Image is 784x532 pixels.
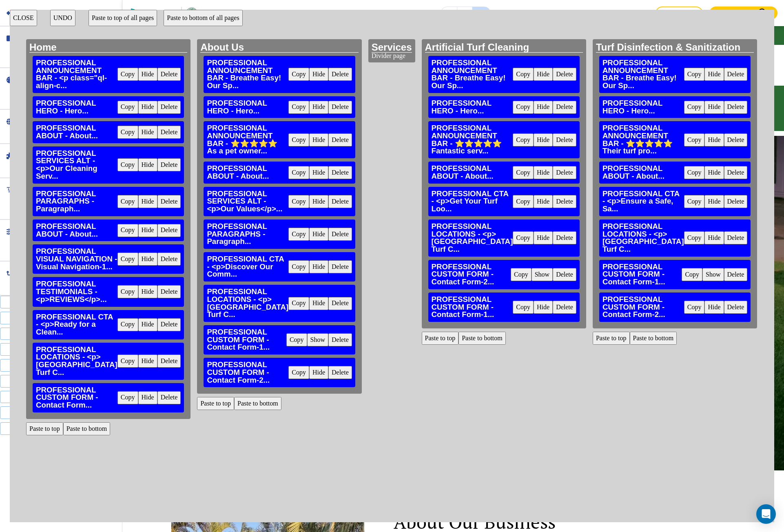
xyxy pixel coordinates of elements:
[553,301,576,314] button: Delete
[432,165,513,180] h3: PROFESSIONAL ABOUT - About...
[117,195,138,208] button: Copy
[432,296,513,319] h3: PROFESSIONAL CUSTOM FORM - Contact Form-1...
[432,124,513,155] h3: PROFESSIONAL ANNOUNCEMENT BAR - ⭐⭐⭐⭐⭐ Fantastic serv...
[138,253,157,266] button: Hide
[682,268,702,281] button: Copy
[138,355,157,368] button: Hide
[534,231,553,244] button: Hide
[234,397,281,410] button: Paste to bottom
[513,166,534,179] button: Copy
[704,68,724,81] button: Hide
[328,133,352,146] button: Delete
[534,133,553,146] button: Hide
[684,301,705,314] button: Copy
[36,100,117,115] h3: PROFESSIONAL HERO - Hero...
[36,150,117,180] h3: PROFESSIONAL SERVICES ALT - <p>Our Cleaning Serv...
[36,280,117,303] h3: PROFESSIONAL TESTIMONIALS - <p>REVIEWS</p>...
[602,165,684,180] h3: PROFESSIONAL ABOUT - About...
[117,68,138,81] button: Copy
[138,195,157,208] button: Hide
[372,42,412,52] h2: Services
[534,68,553,81] button: Hide
[724,195,748,208] button: Delete
[328,366,352,379] button: Delete
[328,333,352,346] button: Delete
[602,124,684,155] h3: PROFESSIONAL ANNOUNCEMENT BAR - ⭐⭐⭐⭐⭐ Their turf pro...
[534,166,553,179] button: Hide
[36,59,117,90] h3: PROFESSIONAL ANNOUNCEMENT BAR - <p class="ql-align-c...
[534,301,553,314] button: Hide
[164,10,242,26] button: Paste to bottom of all pages
[157,158,181,171] button: Delete
[288,297,309,310] button: Copy
[309,68,328,81] button: Hide
[129,8,178,18] img: Bizwise Logo
[117,126,138,139] button: Copy
[534,101,553,114] button: Hide
[553,101,576,114] button: Delete
[513,133,534,146] button: Copy
[328,68,352,81] button: Delete
[117,253,138,266] button: Copy
[425,42,583,52] h2: Artificial Turf Cleaning
[36,223,117,238] h3: PROFESSIONAL ABOUT - About...
[709,7,777,20] button: Contact Sales
[624,9,649,17] h3: Need help?
[602,223,684,253] h3: PROFESSIONAL LOCATIONS - <p>[GEOGRAPHIC_DATA] Turf C...
[724,133,748,146] button: Delete
[200,42,358,52] h2: About Us
[593,332,630,345] button: Paste to top
[724,101,748,114] button: Delete
[513,195,534,208] button: Copy
[157,195,181,208] button: Delete
[207,328,286,351] h3: PROFESSIONAL CUSTOM FORM - Contact Form-1...
[138,158,157,171] button: Hide
[724,301,748,314] button: Delete
[513,101,534,114] button: Copy
[36,313,117,336] h3: PROFESSIONAL CTA - <p>Ready for a Clean...
[432,223,513,253] h3: PROFESSIONAL LOCATIONS - <p>[GEOGRAPHIC_DATA] Turf C...
[63,422,111,435] button: Paste to bottom
[288,68,309,81] button: Copy
[511,268,532,281] button: Copy
[157,224,181,237] button: Delete
[288,228,309,241] button: Copy
[534,195,553,208] button: Hide
[307,333,328,346] button: Show
[756,504,776,524] div: Open Intercom Messenger
[724,231,748,244] button: Delete
[138,101,157,114] button: Hide
[328,166,352,179] button: Delete
[553,268,576,281] button: Delete
[10,10,37,26] button: CLOSE
[20,8,81,18] h2: Save and Exit Editor
[513,68,534,81] button: Copy
[288,366,309,379] button: Copy
[117,224,138,237] button: Copy
[432,190,513,213] h3: PROFESSIONAL CTA - <p>Get Your Turf Loo...
[117,101,138,114] button: Copy
[666,9,692,17] p: Save Draft
[328,195,352,208] button: Delete
[157,355,181,368] button: Delete
[207,288,288,319] h3: PROFESSIONAL LOCATIONS - <p>[GEOGRAPHIC_DATA] Turf C...
[157,253,181,266] button: Delete
[684,133,705,146] button: Copy
[117,318,138,331] button: Copy
[328,260,352,273] button: Delete
[185,7,198,20] img: Your Logo
[309,228,328,241] button: Hide
[553,133,576,146] button: Delete
[138,224,157,237] button: Hide
[684,166,705,179] button: Copy
[656,7,703,20] button: Save Draft
[432,263,511,286] h3: PROFESSIONAL CUSTOM FORM - Contact Form-2...
[724,268,748,281] button: Delete
[286,333,307,346] button: Copy
[724,166,748,179] button: Delete
[458,332,506,345] button: Paste to bottom
[138,126,157,139] button: Hide
[704,195,724,208] button: Hide
[157,318,181,331] button: Delete
[36,346,117,377] h3: PROFESSIONAL LOCATIONS - <p>[GEOGRAPHIC_DATA] Turf C...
